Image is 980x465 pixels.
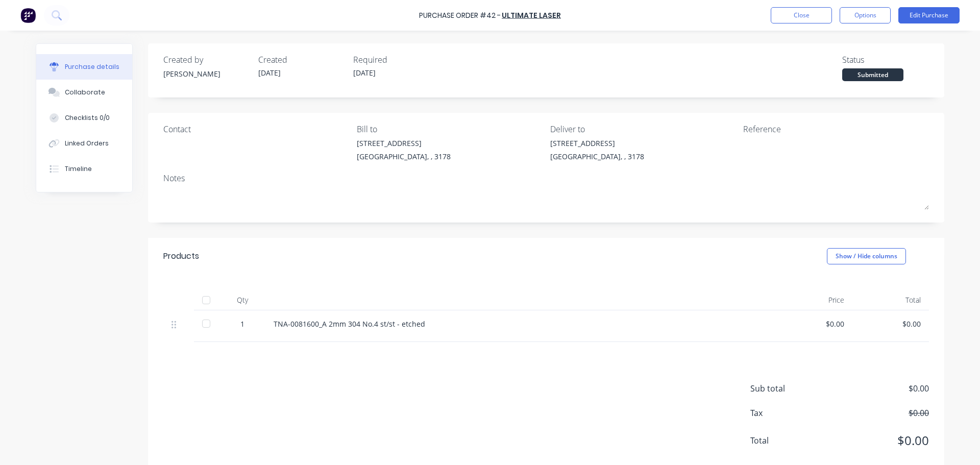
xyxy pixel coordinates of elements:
button: Collaborate [36,80,132,105]
div: $0.00 [784,319,844,329]
div: Timeline [65,164,92,174]
div: Purchase Order #42 - [419,10,501,21]
div: [GEOGRAPHIC_DATA], , 3178 [550,151,644,162]
div: Linked Orders [65,139,109,148]
span: Sub total [750,382,827,395]
div: Total [852,290,929,310]
div: Bill to [357,123,543,135]
div: $0.00 [861,319,921,329]
div: Products [163,250,199,262]
span: $0.00 [827,407,929,419]
div: Submitted [842,68,903,81]
div: Purchase details [65,62,119,71]
span: Tax [750,407,827,419]
a: Ultimate Laser [502,10,561,20]
div: Price [776,290,852,310]
button: Linked Orders [36,131,132,156]
button: Close [771,7,832,23]
img: Factory [20,8,36,23]
div: Contact [163,123,349,135]
button: Show / Hide columns [827,248,906,264]
div: [PERSON_NAME] [163,68,250,79]
button: Options [840,7,891,23]
button: Edit Purchase [898,7,960,23]
div: Created [258,54,345,66]
span: Total [750,434,827,447]
div: Required [353,54,440,66]
button: Checklists 0/0 [36,105,132,131]
div: Checklists 0/0 [65,113,110,123]
div: Notes [163,172,929,184]
div: Collaborate [65,88,105,97]
span: $0.00 [827,431,929,450]
div: TNA-0081600_A 2mm 304 No.4 st/st - etched [274,319,768,329]
div: Status [842,54,929,66]
div: [STREET_ADDRESS] [550,138,644,149]
button: Timeline [36,156,132,182]
div: [GEOGRAPHIC_DATA], , 3178 [357,151,451,162]
div: Qty [219,290,265,310]
div: 1 [228,319,257,329]
div: [STREET_ADDRESS] [357,138,451,149]
div: Deliver to [550,123,736,135]
button: Purchase details [36,54,132,80]
div: Reference [743,123,929,135]
div: Created by [163,54,250,66]
span: $0.00 [827,382,929,395]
